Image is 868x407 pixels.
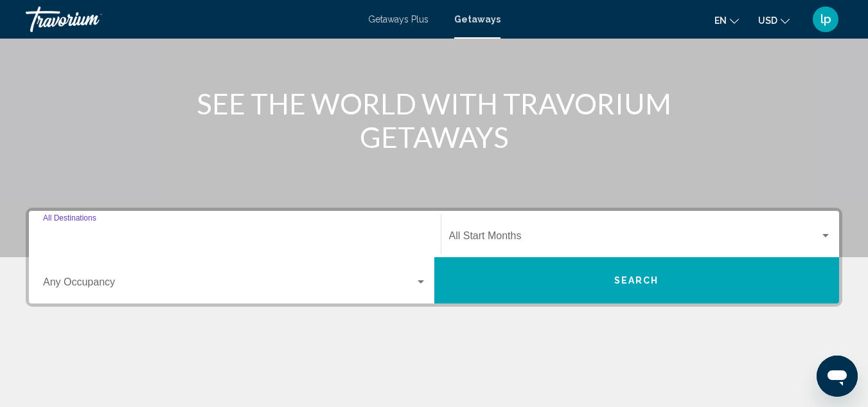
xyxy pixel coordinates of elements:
a: Getaways [454,14,500,24]
span: lp [820,13,831,26]
span: en [714,15,727,26]
button: Search [434,257,840,303]
a: Travorium [26,6,355,32]
button: Change language [714,11,739,30]
span: Search [614,276,659,286]
button: Change currency [758,11,790,30]
h1: SEE THE WORLD WITH TRAVORIUM GETAWAYS [193,87,675,154]
div: Search widget [29,211,839,303]
iframe: Botón para iniciar la ventana de mensajería [817,356,858,397]
a: Getaways Plus [368,14,429,24]
button: User Menu [809,6,842,33]
span: USD [758,15,777,26]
